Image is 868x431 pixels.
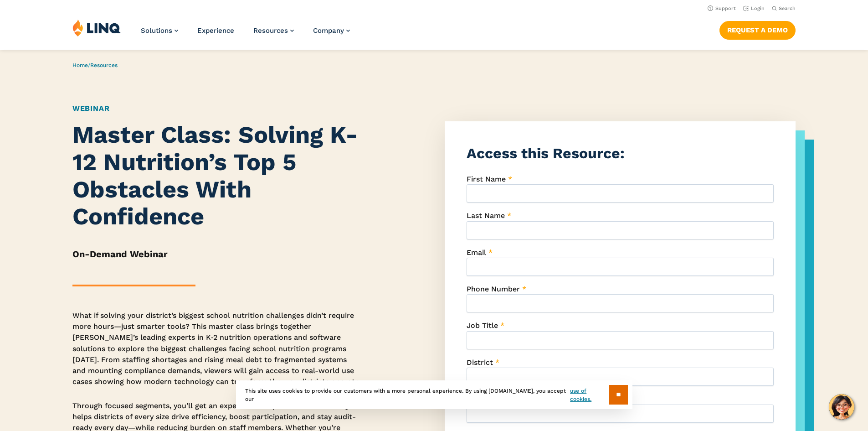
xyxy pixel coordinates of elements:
[570,387,609,403] a: use of cookies.
[253,26,294,35] a: Resources
[141,19,350,49] nav: Primary Navigation
[72,310,361,388] p: What if solving your district’s biggest school nutrition challenges didn’t require more hours—jus...
[141,26,172,35] span: Solutions
[72,247,361,261] h5: On-Demand Webinar
[467,358,493,367] span: District
[719,21,796,39] a: Request a Demo
[313,26,344,35] span: Company
[467,321,498,330] span: Job Title
[467,248,486,257] span: Email
[467,211,505,220] span: Last Name
[72,62,88,68] a: Home
[708,5,736,11] a: Support
[719,19,796,39] nav: Button Navigation
[72,62,118,68] span: /
[313,26,350,35] a: Company
[197,26,234,35] a: Experience
[779,5,796,11] span: Search
[90,62,118,68] a: Resources
[72,19,121,36] img: LINQ | K‑12 Software
[829,394,854,420] button: Hello, have a question? Let’s chat.
[72,104,110,113] a: Webinar
[141,26,178,35] a: Solutions
[772,5,796,12] button: Open Search Bar
[743,5,765,11] a: Login
[467,175,506,183] span: First Name
[467,285,520,293] span: Phone Number
[236,380,632,409] div: This site uses cookies to provide our customers with a more personal experience. By using [DOMAIN...
[467,145,625,162] strong: Access this Resource:
[72,121,361,230] h1: Master Class: Solving K-12 Nutrition’s Top 5 Obstacles With Confidence
[253,26,288,35] span: Resources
